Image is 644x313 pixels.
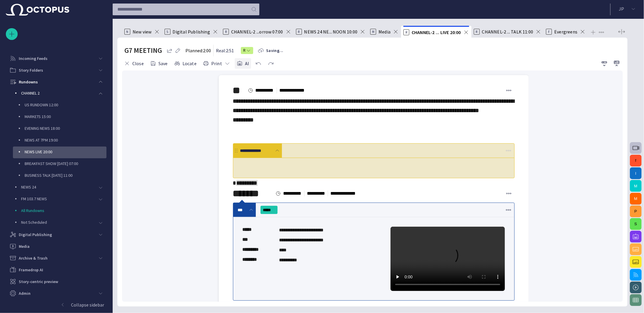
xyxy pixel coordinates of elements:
button: Close [122,58,146,69]
p: R [474,29,480,35]
button: R [241,45,253,56]
p: BREAKFAST SHOW [DATE] 07:00 [25,161,107,166]
div: MARKETS 15:00 [13,111,107,123]
button: Collapse sidebar [6,299,107,311]
span: Evergreens [554,29,577,35]
div: MMedia [368,26,401,38]
div: Framedrop AI [6,264,107,276]
p: FM 103.7 NEWS [21,196,95,202]
p: Digital Publishing [19,232,52,238]
p: Real: 2:51 [216,47,234,54]
div: Story-centric preview [6,276,107,287]
p: N [124,29,130,35]
div: BUSINESS TALK [DATE] 11:00 [13,170,107,182]
p: R [223,29,229,35]
button: JP [614,4,640,14]
span: NEWS 24 NE... NOON 10:00 [304,29,358,35]
p: Media [19,243,30,249]
div: RNEWS 24 NE... NOON 10:00 [294,26,368,38]
p: Incoming Feeds [19,55,48,61]
div: RCHANNEL-2 ... LIVE 20:00 [401,26,471,38]
p: NEWS AT 7PM 19:00 [25,137,107,143]
p: BUSINESS TALK [DATE] 11:00 [25,172,107,178]
div: RCHANNEL-2 ... TALK 11:00 [471,26,544,38]
button: Save [148,58,170,69]
p: All Rundowns [21,208,107,213]
p: EVENING NEWS 18:00 [25,125,107,131]
p: Framedrop AI [19,267,43,273]
p: S [165,29,170,35]
p: R [403,29,409,35]
div: NEWS LIVE 20:00 [13,147,107,158]
p: Admin [19,290,31,296]
button: AI [235,58,251,69]
p: Planned: 2:00 [185,47,211,54]
button: I [630,167,642,179]
button: M [630,180,642,192]
span: CHANNEL-2 ... TALK 11:00 [482,29,533,35]
p: F [546,29,552,35]
div: BREAKFAST SHOW [DATE] 07:00 [13,158,107,170]
p: R [296,29,302,35]
span: Media [378,29,391,35]
span: Digital Publishing [173,29,210,35]
div: FEvergreens [544,26,588,38]
p: Story-centric preview [19,279,58,285]
div: SDigital Publishing [162,26,221,38]
button: M [630,193,642,205]
span: Saving... [266,48,283,53]
p: Not Scheduled [21,219,95,225]
ul: main menu [6,41,107,289]
span: New view [133,29,152,35]
div: US RUNDOWN 12:00 [13,100,107,111]
p: NEWS 24 [21,184,95,190]
span: CHANNEL-2 ...orrow 07:00 [231,29,283,35]
p: Story Folders [19,67,43,73]
div: NEWS AT 7PM 19:00 [13,135,107,147]
p: M [370,29,376,35]
div: RCHANNEL-2 ...orrow 07:00 [221,26,294,38]
p: NEWS LIVE 20:00 [25,149,107,155]
span: CHANNEL-2 ... LIVE 20:00 [412,29,461,35]
p: J P [619,5,624,12]
p: CHANNEL 2 [21,90,95,96]
button: Print [201,58,232,69]
button: P [630,206,642,217]
button: f [630,155,642,166]
div: EVENING NEWS 18:00 [13,123,107,135]
img: Octopus News Room [6,4,69,16]
div: Media [6,240,107,252]
span: R [243,48,246,53]
p: Collapse sidebar [71,301,104,308]
p: Archive & Trash [19,255,48,261]
div: All Rundowns [9,205,107,217]
button: S [630,218,642,230]
p: US RUNDOWN 12:00 [25,102,107,108]
h2: G7 MEETING [124,46,162,55]
p: MARKETS 15:00 [25,114,107,120]
button: Locate [172,58,199,69]
div: NNew view [122,26,162,38]
p: Rundowns [19,79,38,85]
